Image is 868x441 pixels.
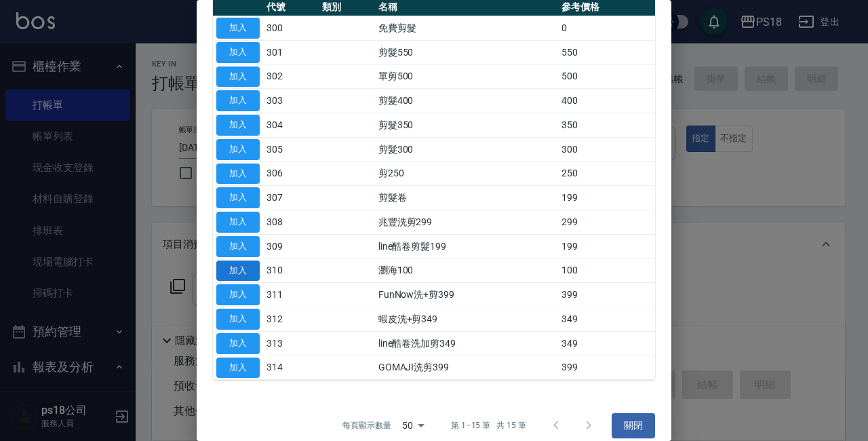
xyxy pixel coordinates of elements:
td: 313 [263,331,319,356]
td: 剪髮350 [375,113,558,138]
td: 500 [558,64,655,89]
td: GOMAJI洗剪399 [375,356,558,380]
td: 199 [558,234,655,258]
td: 301 [263,40,319,64]
td: 306 [263,161,319,186]
td: 303 [263,89,319,113]
p: 每頁顯示數量 [342,419,391,432]
td: 304 [263,113,319,138]
td: 308 [263,210,319,235]
td: 剪髮300 [375,137,558,161]
button: 加入 [216,66,260,88]
td: 312 [263,307,319,332]
button: 加入 [216,236,260,257]
td: 550 [558,40,655,64]
button: 加入 [216,90,260,111]
td: 300 [558,137,655,161]
td: 307 [263,186,319,210]
td: 剪250 [375,161,558,186]
td: 剪髮550 [375,40,558,64]
button: 加入 [216,18,260,39]
button: 加入 [216,115,260,136]
td: 350 [558,113,655,138]
td: 309 [263,234,319,258]
td: 單剪500 [375,64,558,89]
button: 加入 [216,212,260,233]
td: 305 [263,137,319,161]
td: 349 [558,331,655,356]
td: 310 [263,258,319,283]
td: line酷卷洗加剪349 [375,331,558,356]
td: 0 [558,16,655,41]
td: 199 [558,186,655,210]
button: 加入 [216,164,260,185]
td: 349 [558,307,655,332]
td: 蝦皮洗+剪349 [375,307,558,332]
td: line酷卷剪髮199 [375,234,558,258]
td: 399 [558,356,655,380]
td: 311 [263,283,319,307]
button: 加入 [216,261,260,282]
td: 302 [263,64,319,89]
p: 第 1–15 筆 共 15 筆 [451,419,526,432]
button: 加入 [216,187,260,208]
button: 加入 [216,309,260,330]
td: 400 [558,89,655,113]
td: FunNow洗+剪399 [375,283,558,307]
td: 314 [263,356,319,380]
button: 加入 [216,139,260,160]
button: 加入 [216,358,260,379]
td: 剪髮卷 [375,186,558,210]
td: 100 [558,258,655,283]
button: 加入 [216,284,260,305]
td: 300 [263,16,319,41]
td: 瀏海100 [375,258,558,283]
td: 399 [558,283,655,307]
td: 299 [558,210,655,235]
button: 加入 [216,333,260,354]
td: 剪髮400 [375,89,558,113]
td: 兆豐洗剪299 [375,210,558,235]
td: 250 [558,161,655,186]
td: 免費剪髮 [375,16,558,41]
button: 加入 [216,42,260,63]
button: 關閉 [612,413,655,438]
